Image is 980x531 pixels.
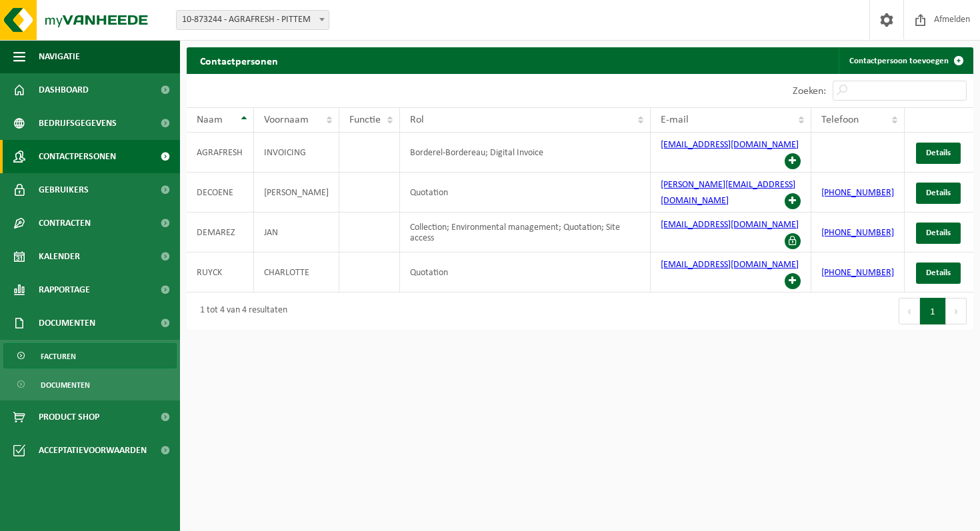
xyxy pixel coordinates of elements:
[839,47,972,74] a: Contactpersoon toevoegen
[197,115,223,125] span: Naam
[187,173,254,213] td: DECOENE
[3,372,177,397] a: Documenten
[187,47,291,73] h2: Contactpersonen
[349,115,381,125] span: Functie
[187,253,254,292] td: RUYCK
[39,107,117,140] span: Bedrijfsgegevens
[400,253,651,292] td: Quotation
[39,306,95,340] span: Documenten
[41,344,76,369] span: Facturen
[793,86,826,97] label: Zoeken:
[176,10,329,30] span: 10-873244 - AGRAFRESH - PITTEM
[899,298,920,324] button: Previous
[254,213,339,253] td: JAN
[39,173,89,207] span: Gebruikers
[193,299,287,323] div: 1 tot 4 van 4 resultaten
[661,260,799,270] a: [EMAIL_ADDRESS][DOMAIN_NAME]
[39,140,116,173] span: Contactpersonen
[946,298,967,324] button: Next
[3,343,177,368] a: Facturen
[264,115,309,125] span: Voornaam
[254,133,339,173] td: INVOICING
[661,180,795,206] a: [PERSON_NAME][EMAIL_ADDRESS][DOMAIN_NAME]
[916,223,961,244] a: Details
[661,220,799,230] a: [EMAIL_ADDRESS][DOMAIN_NAME]
[661,115,689,125] span: E-mail
[39,73,89,107] span: Dashboard
[39,207,91,240] span: Contracten
[39,40,80,73] span: Navigatie
[926,268,951,277] span: Details
[39,273,90,306] span: Rapportage
[39,434,147,467] span: Acceptatievoorwaarden
[821,188,894,198] a: [PHONE_NUMBER]
[916,183,961,204] a: Details
[821,228,894,238] a: [PHONE_NUMBER]
[400,133,651,173] td: Borderel-Bordereau; Digital Invoice
[821,268,894,278] a: [PHONE_NUMBER]
[177,11,329,29] span: 10-873244 - AGRAFRESH - PITTEM
[39,400,99,434] span: Product Shop
[41,372,90,398] span: Documenten
[254,173,339,213] td: [PERSON_NAME]
[926,189,951,197] span: Details
[920,298,946,324] button: 1
[916,263,961,284] a: Details
[926,149,951,157] span: Details
[187,213,254,253] td: DEMAREZ
[916,143,961,164] a: Details
[254,253,339,292] td: CHARLOTTE
[410,115,424,125] span: Rol
[400,173,651,213] td: Quotation
[187,133,254,173] td: AGRAFRESH
[39,240,80,273] span: Kalender
[926,229,951,237] span: Details
[821,115,859,125] span: Telefoon
[661,140,799,150] a: [EMAIL_ADDRESS][DOMAIN_NAME]
[400,213,651,253] td: Collection; Environmental management; Quotation; Site access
